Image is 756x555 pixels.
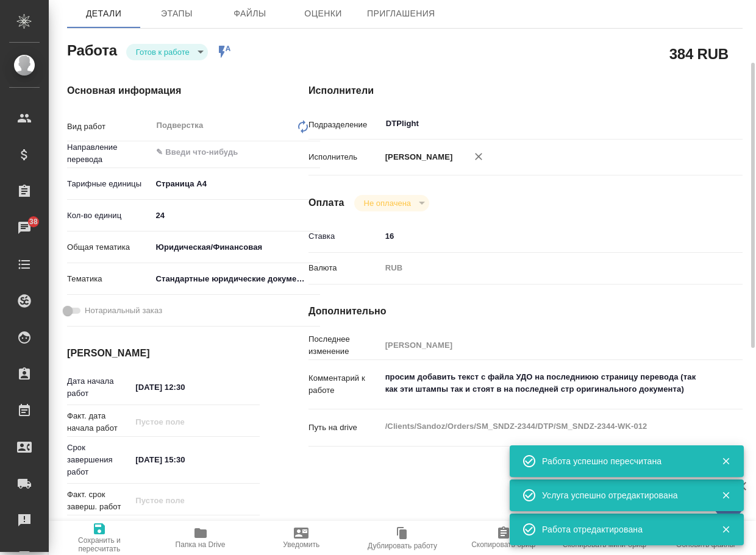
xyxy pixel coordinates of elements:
[381,416,707,437] textarea: /Clients/Sandoz/Orders/SM_SNDZ-2344/DTP/SM_SNDZ-2344-WK-012
[542,523,703,536] div: Работа отредактирована
[151,269,320,289] div: Стандартные юридические документы, договоры, уставы
[67,346,260,361] h4: [PERSON_NAME]
[251,521,352,555] button: Уведомить
[221,6,279,21] span: Файлы
[713,524,738,535] button: Закрыть
[471,540,535,549] span: Скопировать бриф
[453,521,554,555] button: Скопировать бриф
[67,489,131,513] p: Факт. срок заверш. работ
[308,333,381,358] p: Последнее изменение
[542,455,703,467] div: Работа успешно пересчитана
[308,304,743,319] h4: Дополнительно
[381,151,453,163] p: [PERSON_NAME]
[542,489,703,501] div: Услуга успешно отредактирована
[131,451,238,468] input: ✎ Введи что-нибудь
[131,413,238,431] input: Пустое поле
[131,378,238,396] input: ✎ Введи что-нибудь
[381,336,707,354] input: Пустое поле
[67,210,151,222] p: Кол-во единиц
[67,273,151,285] p: Тематика
[368,542,437,550] span: Дублировать работу
[49,521,150,555] button: Сохранить и пересчитать
[67,241,151,253] p: Общая тематика
[700,122,702,125] button: Open
[381,227,707,245] input: ✎ Введи что-нибудь
[67,38,117,60] h2: Работа
[308,372,381,397] p: Комментарий к работе
[713,490,738,501] button: Закрыть
[308,230,381,242] p: Ставка
[465,143,492,170] button: Удалить исполнителя
[352,521,453,555] button: Дублировать работу
[669,43,729,64] h2: 384 RUB
[67,83,260,98] h4: Основная информация
[354,195,429,211] div: Готов к работе
[151,174,320,194] div: Страница А4
[308,196,344,210] h4: Оплата
[381,367,707,400] textarea: просим добавить текст с файла УДО на последниюю страницу перевода (так как эти штампы так и стоят...
[713,456,738,467] button: Закрыть
[308,422,381,434] p: Путь на drive
[313,151,316,154] button: Open
[151,207,320,224] input: ✎ Введи что-нибудь
[67,178,151,190] p: Тарифные единицы
[131,492,238,509] input: Пустое поле
[308,119,381,131] p: Подразделение
[126,44,208,60] div: Готов к работе
[151,237,320,258] div: Юридическая/Финансовая
[308,151,381,163] p: Исполнитель
[22,216,45,228] span: 38
[283,540,319,549] span: Уведомить
[360,198,415,208] button: Не оплачена
[148,6,206,21] span: Этапы
[67,442,131,478] p: Срок завершения работ
[67,121,151,133] p: Вид работ
[150,521,251,555] button: Папка на Drive
[67,410,131,434] p: Факт. дата начала работ
[176,540,226,549] span: Папка на Drive
[294,6,352,21] span: Оценки
[85,305,162,317] span: Нотариальный заказ
[67,375,131,400] p: Дата начала работ
[132,47,193,57] button: Готов к работе
[155,145,276,160] input: ✎ Введи что-нибудь
[308,262,381,274] p: Валюта
[308,83,743,98] h4: Исполнители
[67,141,151,166] p: Направление перевода
[367,6,435,21] span: Приглашения
[74,6,133,21] span: Детали
[56,536,143,553] span: Сохранить и пересчитать
[381,258,707,278] div: RUB
[3,213,46,243] a: 38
